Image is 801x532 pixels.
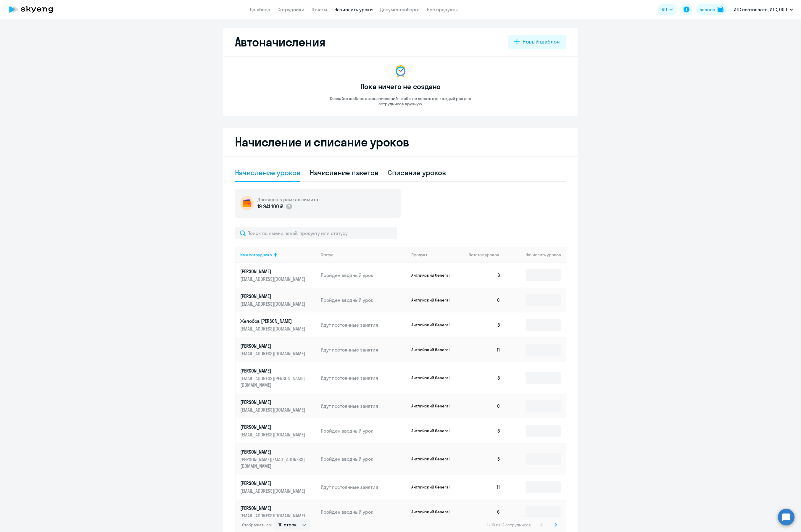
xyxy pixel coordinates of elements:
p: Пройден вводный урок [321,456,407,462]
td: 0 [464,394,505,418]
p: Пройден вводный урок [321,297,407,303]
a: [PERSON_NAME][EMAIL_ADDRESS][DOMAIN_NAME] [240,424,316,438]
button: Новый шаблон [508,35,566,49]
div: Баланс [700,6,715,13]
p: ИТС постоплата, ИТС, ООО [734,6,787,13]
div: Новый шаблон [523,38,560,46]
td: 11 [464,337,505,362]
p: [PERSON_NAME] [240,449,307,455]
div: Имя сотрудника [240,252,272,257]
p: [PERSON_NAME] [240,505,307,511]
div: Начисление уроков [235,168,300,177]
p: Пройден вводный урок [321,272,407,278]
p: Английский General [411,403,456,409]
a: Дашборд [250,7,270,12]
span: RU [662,6,667,13]
p: Английский General [411,347,456,352]
a: [PERSON_NAME][PERSON_NAME][EMAIL_ADDRESS][DOMAIN_NAME] [240,449,316,469]
div: Статус [321,252,407,257]
a: Сотрудники [278,7,304,12]
p: Английский General [411,509,456,515]
button: ИТС постоплата, ИТС, ООО [731,2,796,17]
h5: Доступно в рамках лимита [257,196,318,203]
p: Английский General [411,456,456,462]
p: [EMAIL_ADDRESS][DOMAIN_NAME] [240,325,307,332]
div: Статус [321,252,333,257]
a: [PERSON_NAME][EMAIL_ADDRESS][DOMAIN_NAME] [240,343,316,357]
input: Поиск по имени, email, продукту или статусу [235,227,397,239]
p: Идут постоянные занятия [321,346,407,353]
a: [PERSON_NAME][EMAIL_ADDRESS][DOMAIN_NAME] [240,399,316,413]
p: Создайте шаблон автоначислений, чтобы не делать это каждый раз для сотрудников вручную. [318,96,483,107]
a: [PERSON_NAME][EMAIL_ADDRESS][DOMAIN_NAME] [240,505,316,519]
p: [EMAIL_ADDRESS][DOMAIN_NAME] [240,276,307,282]
button: Балансbalance [696,4,727,15]
p: Идут постоянные занятия [321,403,407,409]
p: Пройден вводный урок [321,509,407,515]
a: Все продукты [427,7,458,12]
p: Английский General [411,428,456,433]
p: [EMAIL_ADDRESS][DOMAIN_NAME] [240,350,307,357]
td: 11 [464,475,505,499]
p: Английский General [411,375,456,381]
p: [EMAIL_ADDRESS][DOMAIN_NAME] [240,407,307,413]
a: Отчеты [312,7,327,12]
p: [PERSON_NAME] [240,424,307,430]
p: Английский General [411,273,456,278]
p: [PERSON_NAME] [240,343,307,349]
p: [EMAIL_ADDRESS][PERSON_NAME][DOMAIN_NAME] [240,375,307,388]
p: Идут постоянные занятия [321,322,407,328]
span: Отображать по: [242,522,272,528]
div: Продукт [411,252,427,257]
p: Желобов [PERSON_NAME] [240,318,307,324]
p: [PERSON_NAME] [240,367,307,374]
a: Начислить уроки [334,7,373,12]
p: [PERSON_NAME] [240,293,307,299]
p: [EMAIL_ADDRESS][DOMAIN_NAME] [240,488,307,494]
td: 8 [464,418,505,443]
div: Начисление пакетов [310,168,378,177]
p: Английский General [411,322,456,328]
img: balance [718,7,723,12]
a: [PERSON_NAME][EMAIL_ADDRESS][DOMAIN_NAME] [240,268,316,282]
p: Идут постоянные занятия [321,375,407,381]
p: Английский General [411,484,456,490]
div: Имя сотрудника [240,252,316,257]
img: no-data [394,64,408,78]
button: RU [657,4,677,15]
p: [PERSON_NAME] [240,480,307,486]
p: [PERSON_NAME] [240,268,307,275]
span: Остаток уроков [469,252,499,257]
a: Документооборот [380,7,420,12]
a: [PERSON_NAME][EMAIL_ADDRESS][DOMAIN_NAME] [240,293,316,307]
p: 19 941 100 ₽ [257,203,283,210]
td: 5 [464,443,505,475]
th: Начислить уроков [505,247,565,263]
p: [PERSON_NAME][EMAIL_ADDRESS][DOMAIN_NAME] [240,456,307,469]
a: [PERSON_NAME][EMAIL_ADDRESS][DOMAIN_NAME] [240,480,316,494]
h2: Начисление и списание уроков [235,135,566,149]
p: [EMAIL_ADDRESS][DOMAIN_NAME] [240,431,307,438]
a: Желобов [PERSON_NAME][EMAIL_ADDRESS][DOMAIN_NAME] [240,318,316,332]
a: [PERSON_NAME][EMAIL_ADDRESS][PERSON_NAME][DOMAIN_NAME] [240,367,316,388]
td: 8 [464,263,505,288]
div: Остаток уроков [469,252,505,257]
p: [EMAIL_ADDRESS][DOMAIN_NAME] [240,301,307,307]
p: [EMAIL_ADDRESS][DOMAIN_NAME] [240,512,307,519]
img: wallet-circle.png [240,196,254,210]
p: Английский General [411,297,456,303]
div: Продукт [411,252,464,257]
td: 8 [464,312,505,337]
td: 8 [464,362,505,394]
span: 1 - 10 из 12 сотрудников [487,522,531,528]
p: Пройден вводный урок [321,428,407,434]
p: [PERSON_NAME] [240,399,307,405]
td: 6 [464,499,505,524]
h3: Пока ничего не создано [360,82,441,91]
h2: Автоначисления [235,35,325,49]
p: Идут постоянные занятия [321,484,407,490]
td: 6 [464,288,505,312]
div: Списание уроков [388,168,446,177]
